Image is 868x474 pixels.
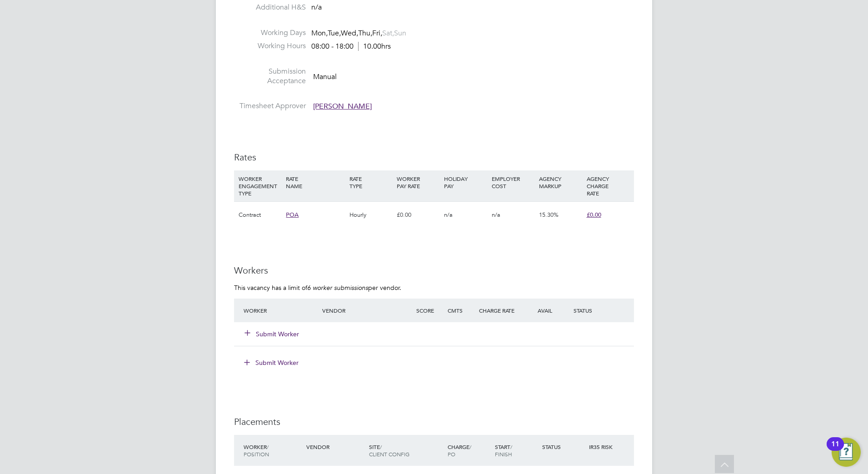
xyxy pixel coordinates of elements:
[832,438,861,467] button: Open Resource Center, 11 new notifications
[234,416,634,428] h3: Placements
[313,72,337,81] span: Manual
[234,151,634,163] h3: Rates
[587,439,618,455] div: IR35 Risk
[493,439,540,462] div: Start
[284,170,347,194] div: RATE NAME
[234,284,634,292] p: This vacancy has a limit of per vendor.
[341,29,358,38] span: Wed,
[445,302,477,319] div: Cmts
[477,302,524,319] div: Charge Rate
[234,41,306,51] label: Working Hours
[448,443,471,458] span: / PO
[307,284,368,292] em: 6 worker submissions
[358,29,372,38] span: Thu,
[445,439,493,462] div: Charge
[236,170,284,201] div: WORKER ENGAGEMENT TYPE
[831,444,839,456] div: 11
[311,3,322,12] span: n/a
[369,443,409,458] span: / Client Config
[372,29,382,38] span: Fri,
[587,211,601,219] span: £0.00
[244,443,269,458] span: / Position
[234,28,306,38] label: Working Days
[241,302,320,319] div: Worker
[382,29,394,38] span: Sat,
[245,329,299,339] button: Submit Worker
[537,170,584,194] div: AGENCY MARKUP
[489,170,537,194] div: EMPLOYER COST
[584,170,632,201] div: AGENCY CHARGE RATE
[347,202,394,228] div: Hourly
[367,439,445,462] div: Site
[524,302,571,319] div: Avail
[234,67,306,86] label: Submission Acceptance
[320,302,414,319] div: Vendor
[444,211,453,219] span: n/a
[328,29,341,38] span: Tue,
[304,439,367,455] div: Vendor
[236,202,284,228] div: Contract
[394,202,442,228] div: £0.00
[234,101,306,111] label: Timesheet Approver
[234,3,306,12] label: Additional H&S
[347,170,394,194] div: RATE TYPE
[539,211,559,219] span: 15.30%
[238,355,306,370] button: Submit Worker
[495,443,512,458] span: / Finish
[311,29,328,38] span: Mon,
[313,102,372,111] span: [PERSON_NAME]
[311,42,391,51] div: 08:00 - 18:00
[492,211,500,219] span: n/a
[442,170,489,194] div: HOLIDAY PAY
[234,264,634,276] h3: Workers
[394,29,406,38] span: Sun
[571,302,634,319] div: Status
[286,211,299,219] span: POA
[414,302,445,319] div: Score
[241,439,304,462] div: Worker
[394,170,442,194] div: WORKER PAY RATE
[358,42,391,51] span: 10.00hrs
[540,439,587,455] div: Status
